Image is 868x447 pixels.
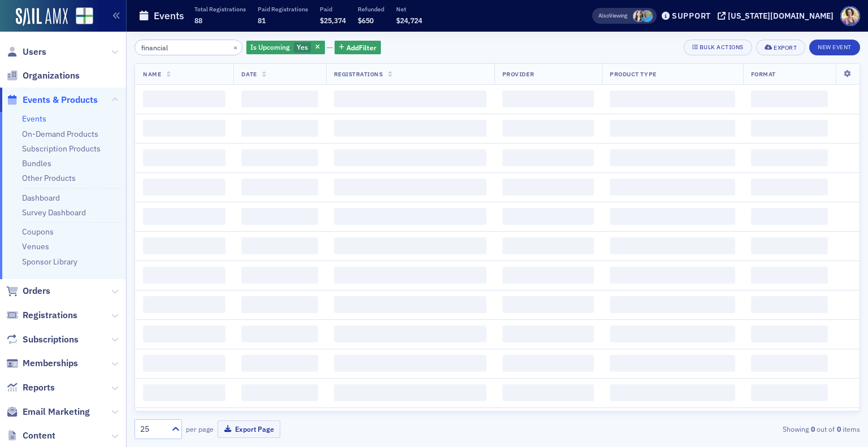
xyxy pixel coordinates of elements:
[751,120,828,137] span: ‌
[22,207,86,218] a: Survey Dashboard
[22,173,76,183] a: Other Products
[23,94,98,106] span: Events & Products
[672,11,711,21] div: Support
[241,267,318,284] span: ‌
[6,94,98,106] a: Events & Products
[6,381,55,394] a: Reports
[241,237,318,254] span: ‌
[334,237,487,254] span: ‌
[641,10,653,22] span: Kristi Gates
[241,355,318,372] span: ‌
[751,179,828,196] span: ‌
[23,406,90,418] span: Email Marketing
[684,40,752,55] button: Bulk Actions
[246,41,325,55] div: Yes
[22,257,77,267] a: Sponsor Library
[610,70,656,78] span: Product Type
[334,179,487,196] span: ‌
[241,326,318,342] span: ‌
[840,6,860,26] span: Profile
[610,120,735,137] span: ‌
[610,267,735,284] span: ‌
[598,12,609,19] div: Also
[346,42,376,53] span: Add Filter
[143,355,225,372] span: ‌
[258,5,308,13] p: Paid Registrations
[22,158,51,168] a: Bundles
[751,326,828,342] span: ‌
[751,355,828,372] span: ‌
[143,208,225,225] span: ‌
[335,41,381,55] button: AddFilter
[194,16,202,25] span: 88
[320,5,346,13] p: Paid
[334,326,487,342] span: ‌
[76,7,93,25] img: SailAMX
[143,70,161,78] span: Name
[502,355,594,372] span: ‌
[502,326,594,342] span: ‌
[774,45,797,51] div: Export
[143,90,225,107] span: ‌
[502,208,594,225] span: ‌
[502,179,594,196] span: ‌
[610,208,735,225] span: ‌
[241,179,318,196] span: ‌
[143,296,225,313] span: ‌
[610,179,735,196] span: ‌
[143,120,225,137] span: ‌
[334,149,487,166] span: ‌
[22,114,46,124] a: Events
[23,285,50,297] span: Orders
[610,384,735,401] span: ‌
[334,384,487,401] span: ‌
[809,41,860,51] a: New Event
[751,384,828,401] span: ‌
[22,193,60,203] a: Dashboard
[143,267,225,284] span: ‌
[751,149,828,166] span: ‌
[334,267,487,284] span: ‌
[334,90,487,107] span: ‌
[751,296,828,313] span: ‌
[143,384,225,401] span: ‌
[728,11,834,21] div: [US_STATE][DOMAIN_NAME]
[610,149,735,166] span: ‌
[6,70,80,82] a: Organizations
[23,333,79,346] span: Subscriptions
[218,420,280,438] button: Export Page
[241,90,318,107] span: ‌
[334,296,487,313] span: ‌
[140,423,165,435] div: 25
[751,237,828,254] span: ‌
[502,120,594,137] span: ‌
[334,70,383,78] span: Registrations
[358,5,384,13] p: Refunded
[241,208,318,225] span: ‌
[320,16,346,25] span: $25,374
[23,309,77,322] span: Registrations
[396,16,422,25] span: $24,724
[297,42,308,51] span: Yes
[809,424,817,434] strong: 0
[143,149,225,166] span: ‌
[23,70,80,82] span: Organizations
[194,5,246,13] p: Total Registrations
[23,381,55,394] span: Reports
[143,179,225,196] span: ‌
[334,120,487,137] span: ‌
[502,149,594,166] span: ‌
[700,44,744,50] div: Bulk Actions
[598,12,627,20] span: Viewing
[358,16,374,25] span: $650
[502,384,594,401] span: ‌
[610,355,735,372] span: ‌
[502,90,594,107] span: ‌
[16,8,68,26] img: SailAMX
[610,90,735,107] span: ‌
[502,296,594,313] span: ‌
[6,46,46,58] a: Users
[143,326,225,342] span: ‌
[241,70,257,78] span: Date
